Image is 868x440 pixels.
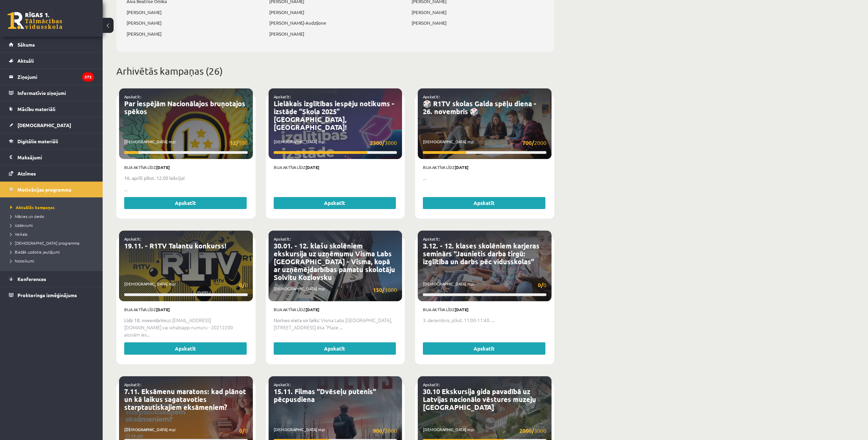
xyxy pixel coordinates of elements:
a: 3.12. - 12. klases skolēniem karjeras seminārs "Jaunietis darba tirgū: izglītība un darbs pēc vid... [423,241,540,266]
a: Noteikumi [10,258,96,264]
a: Rīgas 1. Tālmācības vidusskola [8,12,62,29]
a: 30.01. - 12. klašu skolēniem ekskursija uz uzņēmumu Visma Labs [GEOGRAPHIC_DATA] - Visma, kopā ar... [274,241,395,282]
a: Biežāk uzdotie jautājumi [10,249,96,255]
a: Atzīmes [9,166,94,181]
p: [DEMOGRAPHIC_DATA] mp: [423,138,546,147]
p: : Visma Labs [GEOGRAPHIC_DATA], [STREET_ADDRESS] ēka "Place ... [274,317,397,331]
span: Digitālie materiāli [17,138,58,144]
p: [PERSON_NAME]-Audzijone [269,20,402,26]
legend: Informatīvie ziņojumi [17,85,94,101]
a: Apskatīt: [423,382,440,387]
a: Konferences [9,271,94,287]
a: 🎲 R1TV skolas Galda spēļu diena - 26. novembris 🎲 [423,99,536,116]
a: 15.11. Filmas "Dvēseļu putenis" pēcpusdiena [274,387,376,404]
a: Apskatīt [423,197,545,209]
span: 1000 [373,285,397,294]
p: Bija aktīva līdz [423,306,546,313]
span: 3000 [370,138,397,147]
p: uz [EMAIL_ADDRESS][DOMAIN_NAME] vai whatsapp numuru - 20212200 aicinām ies... [124,317,248,338]
span: Atzīmes [17,170,36,176]
p: ... [124,186,248,193]
legend: Ziņojumi [17,69,94,85]
p: [DEMOGRAPHIC_DATA] mp: [124,426,248,435]
i: 372 [82,72,94,82]
p: [DEMOGRAPHIC_DATA] mp: [274,285,397,294]
p: 3. decembris, plkst. 11:00-11:40. ... [423,317,546,324]
strong: 150/ [373,286,385,293]
a: Apskatīt: [124,236,141,242]
a: 7.11. Eksāmenu maratons: kad plānot un kā laikus sagatavoties starptautiskajiem eksāmeniem? [124,387,246,412]
strong: 900/ [373,427,385,434]
a: Apskatīt: [274,382,291,387]
p: [DEMOGRAPHIC_DATA] mp: [423,281,546,289]
a: Apskatīt [124,197,247,209]
p: [PERSON_NAME] [269,30,402,37]
p: Bija aktīva līdz [274,164,397,170]
strong: Norises vieta un laiks [274,317,319,323]
a: Mācies un ziedo [10,213,96,219]
a: Veikals [10,231,96,237]
p: [PERSON_NAME] [127,30,259,37]
a: Motivācijas programma [9,182,94,197]
strong: 2300/ [370,139,385,146]
a: Apskatīt: [124,382,141,387]
a: Mācību materiāli [9,101,94,117]
span: 0 [538,281,546,289]
strong: 700/ [522,139,534,146]
span: Aktuāli [17,58,34,64]
p: [PERSON_NAME] [412,9,544,16]
span: 3000 [519,426,546,435]
p: Bija aktīva līdz [124,306,248,313]
a: Par iespējām Nacionālajos bruņotajos spēkos [124,99,245,116]
strong: [DATE] [455,307,468,312]
p: [PERSON_NAME] [127,9,259,16]
a: Apskatīt: [423,94,440,99]
p: Bija aktīva līdz [423,164,546,170]
a: Apskatīt [124,342,247,355]
p: [DEMOGRAPHIC_DATA] mp: [124,281,248,289]
strong: 12/ [230,139,238,146]
a: 30.10 Ekskursija gida pavadībā uz Latvijas nacionālo vēstures muzeju [GEOGRAPHIC_DATA] [423,387,536,412]
strong: 0/ [239,427,245,434]
p: [DEMOGRAPHIC_DATA] mp: [274,426,397,435]
a: Apskatīt [423,342,545,355]
span: Sākums [17,41,35,48]
p: Arhivētās kampaņas (26) [116,64,554,78]
span: 2000 [373,426,397,435]
strong: 2000/ [519,427,534,434]
span: Uzdevumi [10,222,33,228]
a: Apskatīt: [274,236,291,242]
p: [DEMOGRAPHIC_DATA] mp: [124,138,248,147]
strong: Līdz 18. novembrim [124,317,166,323]
p: [DEMOGRAPHIC_DATA] mp: [274,138,397,147]
strong: 0/ [239,281,245,289]
a: Uzdevumi [10,222,96,228]
a: Ziņojumi372 [9,69,94,85]
strong: 16. aprīlī plkst. 12.00 lekcija! [124,175,185,181]
p: Bija aktīva līdz [274,306,397,313]
p: [PERSON_NAME] [127,20,259,26]
strong: [DATE] [306,307,319,312]
p: Bija aktīva līdz [124,164,248,170]
a: Informatīvie ziņojumi [9,85,94,101]
a: Apskatīt [274,342,396,355]
span: 0 [239,281,248,289]
span: 2000 [522,138,546,147]
a: Aktuālās kampaņas [10,204,96,210]
a: [DEMOGRAPHIC_DATA] programma [10,240,96,246]
span: [DEMOGRAPHIC_DATA] programma [10,240,79,246]
span: Mācību materiāli [17,106,55,112]
a: Apskatīt: [274,94,291,99]
span: Konferences [17,276,46,282]
span: Mācies un ziedo [10,213,44,219]
a: Apskatīt [274,197,396,209]
a: [DEMOGRAPHIC_DATA] [9,117,94,133]
a: 19.11. - R1TV Talantu konkurss! [124,241,226,250]
span: Noteikumi [10,258,34,264]
span: Motivācijas programma [17,186,72,193]
a: Proktoringa izmēģinājums [9,287,94,303]
strong: [DATE] [156,307,170,312]
a: Maksājumi [9,149,94,165]
span: Proktoringa izmēģinājums [17,292,77,298]
a: Aktuāli [9,53,94,69]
